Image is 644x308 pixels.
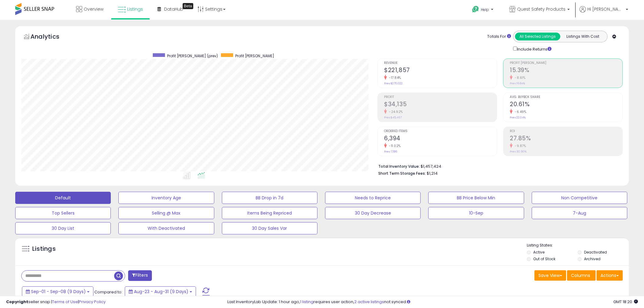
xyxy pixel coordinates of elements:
[378,162,618,170] li: $1,457,424
[94,289,122,295] span: Compared to:
[300,299,313,305] a: 1 listing
[510,67,622,75] h2: 15.39%
[513,75,525,80] small: -8.61%
[127,6,143,12] span: Listings
[515,33,560,40] button: All Selected Listings
[560,33,605,40] button: Listings With Cost
[472,5,479,13] i: Get Help
[378,164,420,169] b: Total Inventory Value:
[584,256,600,261] label: Archived
[513,110,526,114] small: -6.49%
[15,192,111,204] button: Default
[325,192,421,204] button: Needs to Reprice
[15,222,111,234] button: 30 Day List
[567,270,596,281] button: Columns
[325,207,421,219] button: 30 Day Decrease
[134,289,188,295] span: Aug-23 - Aug-31 (9 Days)
[32,245,56,253] h5: Listings
[354,299,384,305] a: 2 active listings
[384,116,402,119] small: Prev: $45,467
[118,192,214,204] button: Inventory Age
[22,286,93,297] button: Sep-01 - Sep-08 (9 Days)
[579,6,628,20] a: Hi [PERSON_NAME]
[527,243,629,248] p: Listing States:
[6,299,106,305] div: seller snap | |
[222,207,317,219] button: Items Being Repriced
[534,270,566,281] button: Save View
[571,272,590,278] span: Columns
[513,144,526,148] small: -9.87%
[387,144,401,148] small: -11.02%
[222,192,317,204] button: BB Drop in 7d
[118,207,214,219] button: Selling @ Max
[227,299,638,305] div: Last InventoryLab Update: 1 hour ago, requires user action, not synced.
[510,135,622,143] h2: 27.85%
[79,299,106,305] a: Privacy Policy
[384,130,497,133] span: Ordered Items
[510,150,527,153] small: Prev: 30.90%
[428,192,524,204] button: BB Price Below Min
[52,299,78,305] a: Terms of Use
[387,75,401,80] small: -17.84%
[222,222,317,234] button: 30 Day Sales Var
[510,130,622,133] span: ROI
[487,34,511,40] div: Totals For
[128,270,152,281] button: Filters
[510,82,525,85] small: Prev: 16.84%
[427,170,438,176] span: $1,214
[532,192,627,204] button: Non Competitive
[517,6,565,12] span: Quest Safety Products
[584,250,607,255] label: Deactivated
[6,299,28,305] strong: Copyright
[384,135,497,143] h2: 6,394
[510,101,622,109] h2: 20.61%
[15,207,111,219] button: Top Sellers
[509,45,559,52] div: Include Returns
[384,82,403,85] small: Prev: $270,022
[533,256,555,261] label: Out of Stock
[31,289,86,295] span: Sep-01 - Sep-08 (9 Days)
[428,207,524,219] button: 10-Sep
[30,32,71,42] h5: Analytics
[613,299,638,305] span: 2025-09-8 18:20 GMT
[118,222,214,234] button: With Deactivated
[597,270,623,281] button: Actions
[183,3,193,9] div: Tooltip anchor
[378,171,426,176] b: Short Term Storage Fees:
[164,6,183,12] span: DataHub
[387,110,403,114] small: -24.92%
[384,150,397,153] small: Prev: 7,186
[510,61,622,65] span: Profit [PERSON_NAME]
[384,101,497,109] h2: $34,135
[532,207,627,219] button: 7-Aug
[167,53,218,58] span: Profit [PERSON_NAME] (prev)
[510,116,526,119] small: Prev: 22.04%
[481,7,489,12] span: Help
[235,53,274,58] span: Profit [PERSON_NAME]
[125,286,196,297] button: Aug-23 - Aug-31 (9 Days)
[587,6,624,12] span: Hi [PERSON_NAME]
[84,6,103,12] span: Overview
[533,250,544,255] label: Active
[384,96,497,99] span: Profit
[467,1,499,20] a: Help
[510,96,622,99] span: Avg. Buybox Share
[384,67,497,75] h2: $221,857
[384,61,497,65] span: Revenue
